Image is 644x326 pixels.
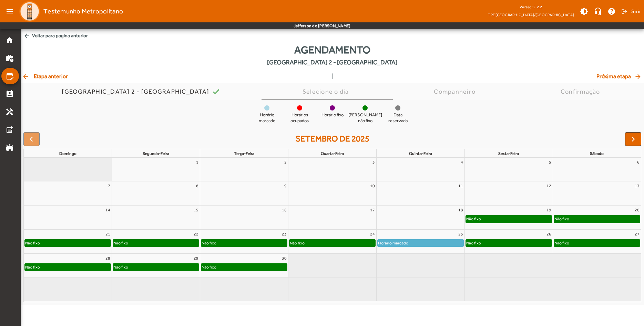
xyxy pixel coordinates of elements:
[200,181,288,206] td: 9 de setembro de 2025
[636,158,641,167] a: 6 de setembro de 2025
[488,3,574,11] div: Versão: 2.2.2
[104,206,112,214] a: 14 de setembro de 2025
[288,229,377,253] td: 24 de setembro de 2025
[6,126,14,134] mat-icon: post_add
[24,253,112,277] td: 28 de setembro de 2025
[200,158,288,181] td: 2 de setembro de 2025
[296,134,369,144] h2: setembro de 2025
[112,206,200,230] td: 15 de setembro de 2025
[464,158,553,181] td: 5 de setembro de 2025
[195,158,200,167] a: 1 de setembro de 2025
[376,229,464,253] td: 25 de setembro de 2025
[286,112,314,124] span: Horários ocupados
[212,87,220,96] mat-icon: check
[376,158,464,181] td: 4 de setembro de 2025
[141,150,171,157] a: segunda-feira
[376,181,464,206] td: 11 de setembro de 2025
[371,158,376,167] a: 3 de setembro de 2025
[634,73,643,80] mat-icon: arrow_forward
[22,72,68,81] span: Etapa anterior
[548,158,553,167] a: 5 de setembro de 2025
[408,150,433,157] a: quinta-feira
[464,206,553,230] td: 19 de setembro de 2025
[3,4,17,18] mat-icon: menu
[267,57,398,67] span: [GEOGRAPHIC_DATA] 2 - [GEOGRAPHIC_DATA]
[466,215,481,222] div: Não fixo
[253,112,281,124] span: Horário marcado
[113,240,129,246] div: Não fixo
[553,229,641,253] td: 27 de setembro de 2025
[6,54,14,62] mat-icon: work_history
[376,206,464,230] td: 18 de setembro de 2025
[553,206,641,230] td: 20 de setembro de 2025
[553,158,641,181] td: 6 de setembro de 2025
[369,206,376,214] a: 17 de setembro de 2025
[288,181,377,206] td: 10 de setembro de 2025
[589,150,605,157] a: sábado
[283,181,288,190] a: 9 de setembro de 2025
[112,229,200,253] td: 22 de setembro de 2025
[554,215,570,222] div: Não fixo
[554,240,570,246] div: Não fixo
[112,181,200,206] td: 8 de setembro de 2025
[289,240,305,246] div: Não fixo
[195,181,200,190] a: 8 de setembro de 2025
[348,112,382,124] span: [PERSON_NAME] não fixo
[280,254,288,263] a: 30 de setembro de 2025
[6,90,14,98] mat-icon: perm_contact_calendar
[319,150,345,157] a: quarta-feira
[192,206,200,214] a: 15 de setembro de 2025
[288,158,377,181] td: 3 de setembro de 2025
[113,264,129,271] div: Não fixo
[497,150,520,157] a: sexta-feira
[104,254,112,263] a: 28 de setembro de 2025
[6,144,14,152] mat-icon: stadium
[303,88,352,95] div: Selecione o dia
[545,181,553,190] a: 12 de setembro de 2025
[112,158,200,181] td: 1 de setembro de 2025
[384,112,412,124] span: Data reservada
[369,181,376,190] a: 10 de setembro de 2025
[25,264,40,271] div: Não fixo
[201,264,217,271] div: Não fixo
[233,150,256,157] a: terça-feira
[200,253,288,277] td: 30 de setembro de 2025
[17,1,123,22] a: Testemunho Metropolitano
[24,181,112,206] td: 7 de setembro de 2025
[596,72,643,81] span: Próxima etapa
[545,230,553,239] a: 26 de setembro de 2025
[369,230,376,239] a: 24 de setembro de 2025
[25,240,40,246] div: Não fixo
[620,6,641,17] button: Sair
[23,32,30,39] mat-icon: arrow_back
[283,158,288,167] a: 2 de setembro de 2025
[631,6,641,17] span: Sair
[200,229,288,253] td: 23 de setembro de 2025
[112,253,200,277] td: 29 de setembro de 2025
[19,1,40,22] img: Logo TPE
[457,181,464,190] a: 11 de setembro de 2025
[545,206,553,214] a: 19 de setembro de 2025
[457,206,464,214] a: 18 de setembro de 2025
[457,230,464,239] a: 25 de setembro de 2025
[280,230,288,239] a: 23 de setembro de 2025
[104,230,112,239] a: 21 de setembro de 2025
[43,6,123,17] span: Testemunho Metropolitano
[201,240,217,246] div: Não fixo
[488,11,574,18] span: TPE [GEOGRAPHIC_DATA]/[GEOGRAPHIC_DATA]
[294,42,370,57] span: Agendamento
[464,229,553,253] td: 26 de setembro de 2025
[633,206,641,214] a: 20 de setembro de 2025
[24,229,112,253] td: 21 de setembro de 2025
[200,206,288,230] td: 16 de setembro de 2025
[192,230,200,239] a: 22 de setembro de 2025
[24,206,112,230] td: 14 de setembro de 2025
[633,181,641,190] a: 13 de setembro de 2025
[280,206,288,214] a: 16 de setembro de 2025
[6,72,14,80] mat-icon: edit_calendar
[58,150,78,157] a: domingo
[22,73,30,80] mat-icon: arrow_back
[62,88,212,95] div: [GEOGRAPHIC_DATA] 2 - [GEOGRAPHIC_DATA]
[561,88,603,95] div: Confirmação
[464,181,553,206] td: 12 de setembro de 2025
